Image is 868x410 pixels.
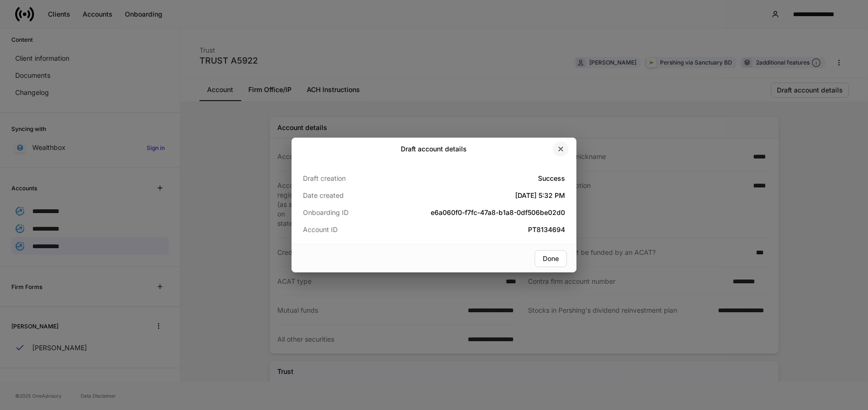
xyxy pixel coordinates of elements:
p: Account ID [303,225,390,234]
h2: Draft account details [401,144,467,154]
p: Date created [303,191,390,200]
h5: e6a060f0-f7fc-47a8-b1a8-0df506be02d0 [390,208,565,217]
button: Done [535,250,567,267]
h5: [DATE] 5:32 PM [390,191,565,200]
p: Draft creation [303,174,390,183]
h5: Success [390,174,565,183]
div: Done [543,255,559,262]
h5: PT8134694 [390,225,565,234]
p: Onboarding ID [303,208,390,217]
